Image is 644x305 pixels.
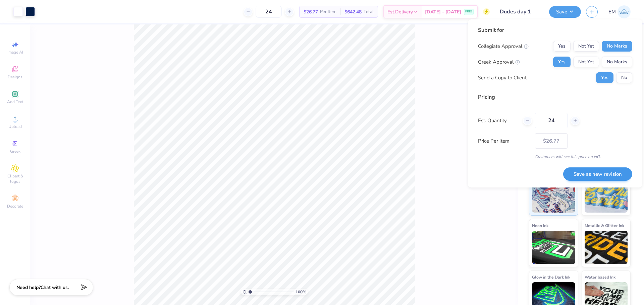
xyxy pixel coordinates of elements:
div: Pricing [478,93,632,101]
div: Send a Copy to Client [478,74,527,82]
span: Image AI [7,50,23,55]
button: Yes [553,41,571,52]
span: Total [364,8,374,15]
span: Est. Delivery [387,8,413,15]
label: Price Per Item [478,137,530,145]
input: – – [535,113,568,128]
button: Yes [553,57,571,67]
button: No [616,72,632,83]
button: Not Yet [573,57,599,67]
div: Submit for [478,26,632,34]
input: – – [256,6,282,18]
a: EM [608,5,631,18]
span: Glow in the Dark Ink [532,274,570,281]
span: Decorate [7,204,23,209]
span: FREE [465,9,472,14]
div: Customers will see this price on HQ. [478,154,632,160]
span: Upload [8,124,22,129]
strong: Need help? [16,284,41,291]
span: 100 % [296,289,306,295]
img: Emily Mcclelland [618,5,631,18]
span: Neon Ink [532,222,548,229]
img: Puff Ink [585,179,628,213]
span: $26.77 [304,8,318,15]
img: Neon Ink [532,231,575,264]
input: Untitled Design [495,5,544,18]
div: Collegiate Approval [478,43,529,50]
img: Standard [532,179,575,213]
span: Clipart & logos [3,173,27,184]
div: Greek Approval [478,58,520,66]
button: Save as new revision [563,167,632,181]
button: Not Yet [573,41,599,52]
button: Save [549,6,581,18]
span: Greek [10,149,20,154]
span: Water based Ink [585,274,615,281]
span: Per Item [320,8,336,15]
span: [DATE] - [DATE] [425,8,461,15]
span: Designs [8,74,22,80]
span: $642.48 [344,8,362,15]
label: Est. Quantity [478,117,518,125]
span: Chat with us. [41,284,69,291]
img: Metallic & Glitter Ink [585,231,628,264]
span: EM [608,8,616,16]
button: No Marks [602,41,632,52]
button: No Marks [602,57,632,67]
button: Yes [596,72,613,83]
span: Metallic & Glitter Ink [585,222,624,229]
span: Add Text [7,99,23,104]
